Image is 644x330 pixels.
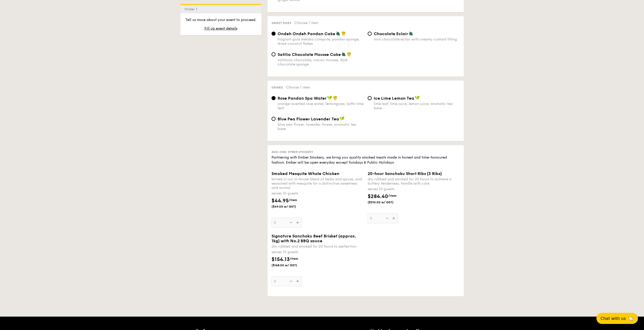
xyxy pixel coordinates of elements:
span: Chat with us [600,316,626,321]
input: Rose Pandan Spa Waterorange-scented rose water, lemongrass, kaffir lime leaf [272,96,276,100]
input: Ondeh Ondeh Pandan Cakefragrant gula melaka compote, pandan sponge, dried coconut flakes [272,32,276,36]
span: Chocolate Eclair [374,31,408,36]
span: Satilia Chocolate Mousse Cake [278,52,341,57]
span: Ondeh Ondeh Pandan Cake [278,31,335,36]
input: Chocolate Eclairmini chocolate eclair with creamy custard filling [368,32,372,36]
span: $44.95 [272,198,289,204]
div: lime leaf, lime juice, lemon juice, aromatic tea base [374,102,460,110]
input: Satilia Chocolate Mousse Cakevalrhona chocolate, cacao mousse, dark chocolate sponge [272,52,276,56]
img: icon-vegetarian.fe4039eb.svg [336,31,340,36]
div: dry rubbed and smoked for 20 hours to achieve a buttery tenderness, handle with care [368,177,460,186]
span: Sweet sides [272,21,291,25]
p: Tell us more about your event to proceed. [184,17,257,23]
span: ($49.00 w/ GST) [272,205,306,209]
img: icon-vegan.f8ff3823.svg [415,96,420,100]
div: valrhona chocolate, cacao mousse, dark chocolate sponge [278,58,364,67]
span: ($310.00 w/ GST) [368,200,402,204]
span: Drinks [272,86,283,89]
span: Blue Pea Flower Lavender Tea [278,117,339,121]
span: 🦙 [628,316,634,321]
img: icon-chef-hat.a58ddaea.svg [347,52,351,56]
div: serves 10 guests [272,191,364,196]
span: $154.13 [272,256,290,262]
span: Rose Pandan Spa Water [278,96,327,101]
div: blue pea flower, lavender flower, aromatic tea base [278,122,364,131]
span: Choose 1 item [294,21,318,25]
div: mini chocolate eclair with creamy custard filling [374,37,460,41]
button: Chat with us🦙 [596,313,638,324]
div: serves 10 guests [272,250,364,255]
input: Blue Pea Flower Lavender Teablue pea flower, lavender flower, aromatic tea base [272,117,276,121]
span: Ice Lime Lemon Tea [374,96,414,101]
div: brined in our in-house blend of herbs and spices, and seasoned with mesquite for a distinctive sw... [272,177,364,190]
input: Ice Lime Lemon Tealime leaf, lime juice, lemon juice, aromatic tea base [368,96,372,100]
div: dry rubbed and smoked for 20 hours to perfection [272,244,364,249]
div: serves 10 guests [368,187,460,192]
span: ($168.00 w/ GST) [272,263,306,267]
img: icon-vegan.f8ff3823.svg [340,116,345,121]
span: Order 1 [184,7,199,11]
img: icon-chef-hat.a58ddaea.svg [341,31,346,36]
div: orange-scented rose water, lemongrass, kaffir lime leaf [278,102,364,110]
span: Choose 1 item [286,85,310,90]
img: icon-vegan.f8ff3823.svg [327,96,332,100]
div: Partnering with Ember Smokery, we bring you quality smoked meats made in honest and time-honoured... [272,155,460,165]
img: icon-chef-hat.a58ddaea.svg [333,96,338,100]
img: icon-vegetarian.fe4039eb.svg [341,52,346,56]
span: $284.40 [368,193,388,200]
div: fragrant gula melaka compote, pandan sponge, dried coconut flakes [278,37,364,46]
span: Fill up event details [204,26,237,31]
span: Smoked Mesquite Whole Chicken [272,171,339,176]
img: icon-vegetarian.fe4039eb.svg [409,31,413,36]
span: /item [388,194,397,197]
span: 20-hour Sanchoku Short Ribs (3 Ribs) [368,171,442,176]
span: /item [289,198,297,202]
span: Signature Sanchoku Beef Brisket (approx. 1kg) with No.2 BBQ sauce [272,234,356,243]
span: Add-ons: Ember Smokery [272,150,313,154]
span: /item [290,257,298,260]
